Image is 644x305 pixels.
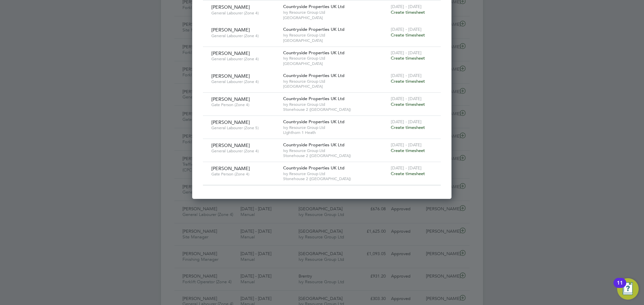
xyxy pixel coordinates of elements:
span: [PERSON_NAME] [211,165,250,171]
span: [GEOGRAPHIC_DATA] [283,15,387,20]
span: Ivy Resource Group Ltd [283,102,387,107]
span: Ivy Resource Group Ltd [283,79,387,84]
span: Create timesheet [391,148,425,153]
span: Create timesheet [391,171,425,176]
span: [DATE] - [DATE] [391,96,422,101]
span: [GEOGRAPHIC_DATA] [283,84,387,89]
span: [PERSON_NAME] [211,50,250,56]
span: Countryside Properties UK Ltd [283,50,344,56]
span: Countryside Properties UK Ltd [283,119,344,125]
span: Countryside Properties UK Ltd [283,26,344,32]
span: General Labourer (Zone 4) [211,79,278,84]
span: Countryside Properties UK Ltd [283,73,344,78]
span: General Labourer (Zone 4) [211,10,278,16]
span: Gate Person (Zone 4) [211,102,278,107]
span: [GEOGRAPHIC_DATA] [283,61,387,66]
button: Open Resource Center, 11 new notifications [617,278,639,300]
span: Ivy Resource Group Ltd [283,148,387,153]
span: Create timesheet [391,55,425,61]
span: Create timesheet [391,32,425,38]
span: [DATE] - [DATE] [391,142,422,148]
span: Ivy Resource Group Ltd [283,171,387,176]
span: [PERSON_NAME] [211,142,250,148]
span: Gate Person (Zone 4) [211,171,278,177]
span: [PERSON_NAME] [211,73,250,79]
span: General Labourer (Zone 4) [211,56,278,62]
span: [PERSON_NAME] [211,96,250,102]
span: [DATE] - [DATE] [391,50,422,56]
span: [PERSON_NAME] [211,27,250,33]
span: [DATE] - [DATE] [391,73,422,78]
span: Countryside Properties UK Ltd [283,142,344,148]
span: General Labourer (Zone 4) [211,33,278,39]
span: [GEOGRAPHIC_DATA] [283,38,387,43]
span: [DATE] - [DATE] [391,165,422,171]
span: Create timesheet [391,9,425,15]
span: [DATE] - [DATE] [391,26,422,32]
span: General Labourer (Zone 4) [211,148,278,154]
span: Ivy Resource Group Ltd [283,10,387,15]
span: Stonehouse 2 ([GEOGRAPHIC_DATA]) [283,153,387,158]
span: Create timesheet [391,125,425,130]
span: Ivy Resource Group Ltd [283,125,387,130]
span: Create timesheet [391,78,425,84]
span: Create timesheet [391,101,425,107]
span: Stonehouse 2 ([GEOGRAPHIC_DATA]) [283,176,387,181]
span: [DATE] - [DATE] [391,4,422,9]
span: [PERSON_NAME] [211,119,250,125]
span: Ivy Resource Group Ltd [283,32,387,38]
span: [PERSON_NAME] [211,4,250,10]
span: Ivy Resource Group Ltd [283,56,387,61]
span: Stonehouse 2 ([GEOGRAPHIC_DATA]) [283,107,387,112]
span: Countryside Properties UK Ltd [283,96,344,101]
span: Countryside Properties UK Ltd [283,165,344,171]
span: Countryside Properties UK Ltd [283,4,344,9]
span: Lighthorn 1 Heath [283,130,387,135]
span: General Labourer (Zone 5) [211,125,278,131]
div: 11 [617,283,623,292]
span: [DATE] - [DATE] [391,119,422,125]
